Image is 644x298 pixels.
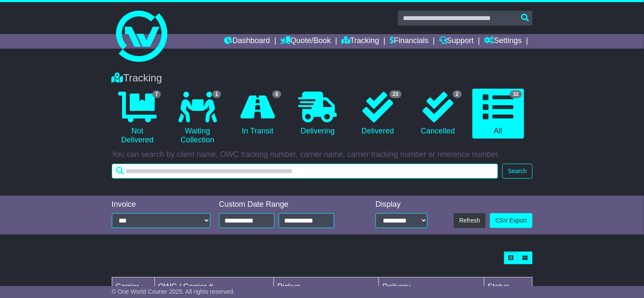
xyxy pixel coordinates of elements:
div: Display [376,200,428,209]
div: Invoice [112,200,211,209]
span: 6 [272,90,281,98]
span: 2 [453,90,462,98]
td: Pickup [274,278,379,296]
a: Settings [484,34,522,49]
button: Search [502,164,532,179]
span: 1 [213,90,221,98]
span: 7 [152,90,161,98]
td: Carrier [112,278,154,296]
div: Tracking [108,72,537,84]
td: OWC / Carrier # [154,278,274,296]
p: You can search by client name, OWC tracking number, carrier name, carrier tracking number or refe... [112,150,533,159]
td: Delivery [379,278,484,296]
td: Status [484,278,532,296]
a: Quote/Book [280,34,331,49]
a: CSV Export [490,213,532,228]
span: © One World Courier 2025. All rights reserved. [112,288,235,295]
a: 2 Cancelled [412,89,464,139]
a: Tracking [341,34,379,49]
a: Support [439,34,474,49]
span: 32 [510,90,522,98]
a: Financials [390,34,428,49]
button: Refresh [454,213,486,228]
a: Dashboard [224,34,270,49]
a: 6 In Transit [232,89,283,139]
a: 32 All [472,89,524,139]
div: Custom Date Range [219,200,353,209]
a: 23 Delivered [352,89,404,139]
a: 7 Not Delivered [112,89,163,148]
a: Delivering [292,89,344,139]
a: 1 Waiting Collection [172,89,223,148]
span: 23 [390,90,401,98]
